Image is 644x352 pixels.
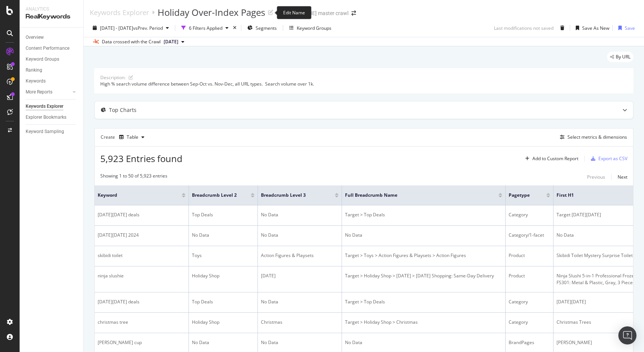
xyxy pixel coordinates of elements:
[192,319,255,326] div: Holiday Shop
[261,232,339,239] div: No Data
[164,38,178,45] span: 2024 Dec. 18th
[26,55,78,63] a: Keyword Groups
[158,6,265,19] div: Holiday Over-Index Pages
[509,339,550,346] div: BrandPages
[615,22,635,34] button: Save
[192,192,239,199] span: Breadcrumb Level 2
[522,153,578,165] button: Add to Custom Report
[26,12,77,21] div: RealKeywords
[98,252,186,259] div: skibidi toilet
[98,272,186,279] div: ninja slushie
[345,252,502,259] div: Target > Toys > Action Figures & Playsets > Action Figures
[98,232,186,239] div: [DATE][DATE] 2024
[178,22,232,34] button: 6 Filters Applied
[509,211,550,218] div: Category
[261,272,339,279] div: [DATE]
[286,22,334,34] button: Keyword Groups
[261,298,339,305] div: No Data
[509,252,550,259] div: Product
[557,133,627,142] button: Select metrics & dimensions
[26,103,63,110] div: Keywords Explorer
[567,134,627,140] div: Select metrics & dimensions
[98,319,186,326] div: christmas tree
[345,272,502,279] div: Target > Holiday Shop > [DATE] > [DATE] Shopping: Same-Day Delivery
[100,25,133,31] span: [DATE] - [DATE]
[98,339,186,346] div: [PERSON_NAME] cup
[26,113,78,121] a: Explorer Bookmarks
[509,298,550,305] div: Category
[26,88,71,96] a: More Reports
[116,131,147,143] button: Table
[618,174,627,180] div: Next
[509,232,550,239] div: Category/1-facet
[261,192,324,199] span: Breadcrumb Level 3
[256,25,277,31] span: Segments
[244,22,280,34] button: Segments
[607,52,633,62] div: legacy label
[192,232,255,239] div: No Data
[345,192,487,199] span: Full Breadcrumb Name
[26,113,66,121] div: Explorer Bookmarks
[26,128,78,136] a: Keyword Sampling
[192,211,255,218] div: Top Deals
[100,173,167,182] div: Showing 1 to 50 of 5,923 entries
[100,74,126,81] div: Description:
[26,55,59,63] div: Keyword Groups
[26,44,78,52] a: Content Performance
[277,6,311,19] div: Edit Name
[573,22,609,34] button: Save As New
[26,77,78,85] a: Keywords
[26,6,77,12] div: Analytics
[26,128,64,136] div: Keyword Sampling
[494,25,554,31] div: Last modifications not saved
[509,192,535,199] span: pagetype
[297,25,331,31] div: Keyword Groups
[26,44,69,52] div: Content Performance
[127,135,138,139] div: Table
[189,25,222,31] div: 6 Filters Applied
[509,272,550,279] div: Product
[192,252,255,259] div: Toys
[618,173,627,182] button: Next
[26,77,46,85] div: Keywords
[26,34,44,41] div: Overview
[232,24,238,32] div: times
[587,174,605,180] div: Previous
[345,319,502,326] div: Target > Holiday Shop > Christmas
[598,155,627,162] div: Export as CSV
[351,11,356,16] div: arrow-right-arrow-left
[509,319,550,326] div: Category
[625,25,635,31] div: Save
[26,103,78,110] a: Keywords Explorer
[90,22,172,34] button: [DATE] - [DATE]vsPrev. Period
[192,339,255,346] div: No Data
[618,326,636,344] div: Open Intercom Messenger
[532,156,578,161] div: Add to Custom Report
[345,211,502,218] div: Target > Top Deals
[100,152,182,165] span: 5,923 Entries found
[133,25,163,31] span: vs Prev. Period
[587,173,605,182] button: Previous
[102,38,161,45] div: Data crossed with the Crawl
[26,66,42,74] div: Ranking
[588,153,627,165] button: Export as CSV
[616,55,630,59] span: By URL
[26,34,78,41] a: Overview
[26,66,78,74] a: Ranking
[261,252,339,259] div: Action Figures & Playsets
[261,339,339,346] div: No Data
[345,232,502,239] div: No Data
[100,81,627,87] div: High % search volume difference between Sep-Oct vs. Nov-Dec, all URL types. Search volume over 1k.
[101,131,147,143] div: Create
[192,298,255,305] div: Top Deals
[26,88,52,96] div: More Reports
[192,272,255,279] div: Holiday Shop
[261,319,339,326] div: Christmas
[98,211,186,218] div: [DATE][DATE] deals
[90,8,149,17] a: Keywords Explorer
[98,298,186,305] div: [DATE][DATE] deals
[98,192,170,199] span: Keyword
[161,37,187,46] button: [DATE]
[582,25,609,31] div: Save As New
